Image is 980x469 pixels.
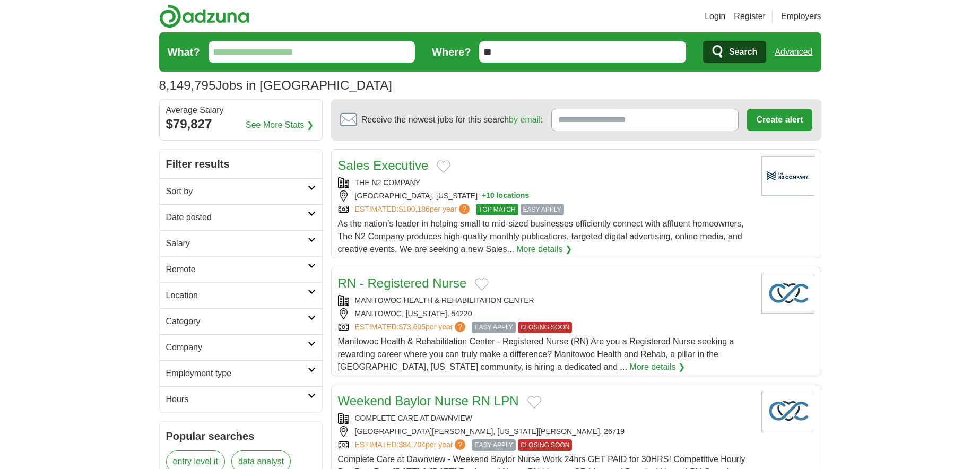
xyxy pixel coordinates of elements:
[518,439,573,451] span: CLOSING SOON
[775,41,812,63] a: Advanced
[338,158,429,172] a: Sales Executive
[705,10,725,23] a: Login
[761,274,814,314] img: Company logo
[482,190,486,202] span: +
[160,230,322,256] a: Salary
[338,177,753,188] div: THE N2 COMPANY
[338,337,734,371] span: Manitowoc Health & Rehabilitation Center - Registered Nurse (RN) Are you a Registered Nurse seeki...
[629,361,685,374] a: More details ❯
[747,109,812,131] button: Create alert
[475,278,489,291] button: Add to favorite jobs
[355,439,468,451] a: ESTIMATED:$84,704per year?
[160,256,322,282] a: Remote
[437,160,450,173] button: Add to favorite jobs
[521,204,564,215] span: EASY APPLY
[338,276,467,290] a: RN - Registered Nurse
[476,204,518,215] span: TOP MATCH
[166,211,308,224] h2: Date posted
[166,106,316,115] div: Average Salary
[355,204,472,215] a: ESTIMATED:$100,186per year?
[527,396,541,409] button: Add to favorite jobs
[455,439,465,450] span: ?
[509,115,541,124] a: by email
[761,156,814,196] img: Company logo
[472,322,515,333] span: EASY APPLY
[166,315,308,328] h2: Category
[472,439,515,451] span: EASY APPLY
[338,413,753,424] div: COMPLETE CARE AT DAWNVIEW
[398,205,429,213] span: $100,186
[160,308,322,334] a: Category
[160,204,322,230] a: Date posted
[246,119,314,132] a: See More Stats ❯
[703,41,766,63] button: Search
[166,428,316,444] h2: Popular searches
[338,394,519,408] a: Weekend Baylor Nurse RN LPN
[160,386,322,412] a: Hours
[361,114,543,126] span: Receive the newest jobs for this search :
[482,190,529,202] button: +10 locations
[166,341,308,354] h2: Company
[166,185,308,198] h2: Sort by
[160,178,322,204] a: Sort by
[338,295,753,306] div: MANITOWOC HEALTH & REHABILITATION CENTER
[734,10,766,23] a: Register
[338,426,753,437] div: [GEOGRAPHIC_DATA][PERSON_NAME], [US_STATE][PERSON_NAME], 26719
[338,219,744,254] span: As the nation’s leader in helping small to mid-sized businesses efficiently connect with affluent...
[338,308,753,319] div: MANITOWOC, [US_STATE], 54220
[398,323,426,331] span: $73,605
[159,4,249,28] img: Adzuna logo
[168,44,200,60] label: What?
[166,237,308,250] h2: Salary
[160,150,322,178] h2: Filter results
[166,263,308,276] h2: Remote
[398,440,426,449] span: $84,704
[166,393,308,406] h2: Hours
[518,322,573,333] span: CLOSING SOON
[781,10,821,23] a: Employers
[355,322,468,333] a: ESTIMATED:$73,605per year?
[455,322,465,332] span: ?
[516,243,572,256] a: More details ❯
[160,360,322,386] a: Employment type
[729,41,757,63] span: Search
[166,289,308,302] h2: Location
[338,190,753,202] div: [GEOGRAPHIC_DATA], [US_STATE]
[159,78,392,92] h1: Jobs in [GEOGRAPHIC_DATA]
[166,367,308,380] h2: Employment type
[459,204,470,214] span: ?
[159,76,216,95] span: 8,149,795
[761,392,814,431] img: Company logo
[432,44,471,60] label: Where?
[160,282,322,308] a: Location
[166,115,316,134] div: $79,827
[160,334,322,360] a: Company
